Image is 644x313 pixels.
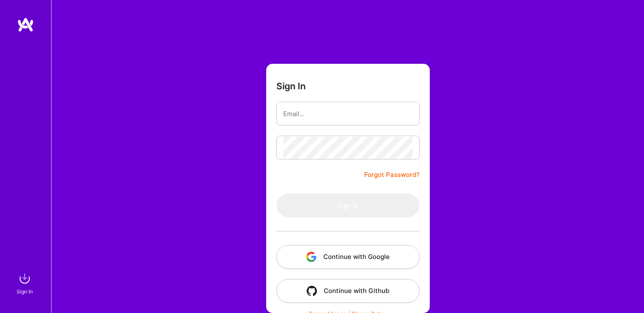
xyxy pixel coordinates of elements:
input: Email... [283,103,413,125]
img: sign in [16,270,33,287]
div: Sign In [17,287,33,296]
a: Forgot Password? [364,170,420,180]
button: Continue with Github [276,279,420,303]
img: icon [307,286,317,296]
img: icon [306,252,316,262]
h3: Sign In [276,81,306,91]
img: logo [17,17,34,32]
button: Continue with Google [276,245,420,269]
a: sign inSign In [18,270,33,296]
button: Sign In [276,193,420,217]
